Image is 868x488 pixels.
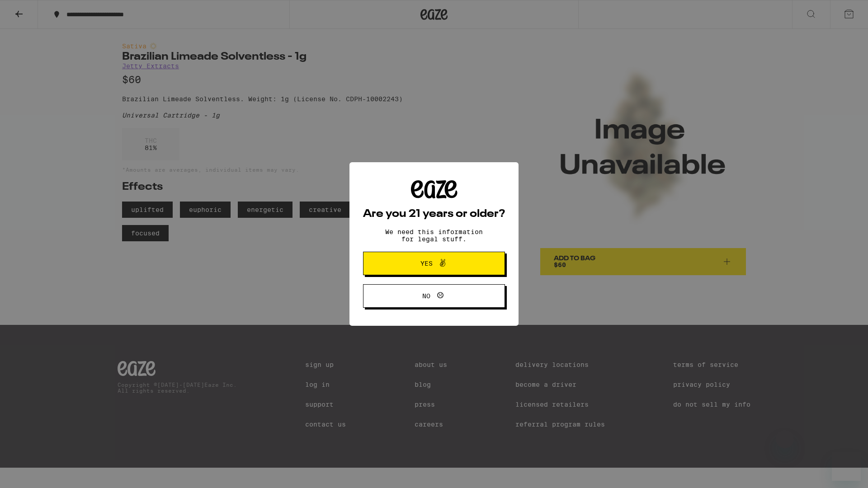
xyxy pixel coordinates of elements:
iframe: Button to launch messaging window [832,452,861,481]
p: We need this information for legal stuff. [377,228,491,243]
button: No [363,284,505,308]
span: No [422,293,430,299]
button: Yes [363,252,505,275]
h2: Are you 21 years or older? [363,209,505,220]
iframe: Close message [776,430,794,448]
span: Yes [420,260,433,267]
